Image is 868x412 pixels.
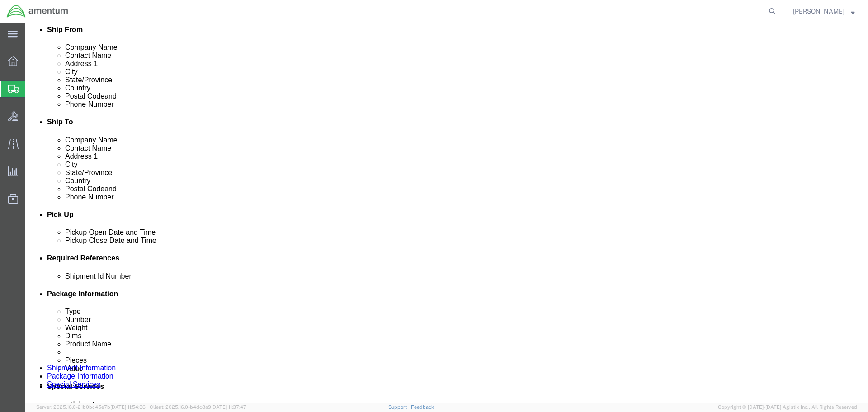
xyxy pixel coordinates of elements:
span: Ernesto Garcia [793,6,844,16]
span: Server: 2025.16.0-21b0bc45e7b [36,404,146,410]
span: Copyright © [DATE]-[DATE] Agistix Inc., All Rights Reserved [718,403,857,411]
span: [DATE] 11:54:36 [110,404,146,410]
button: [PERSON_NAME] [793,6,855,17]
span: Client: 2025.16.0-b4dc8a9 [150,404,246,410]
a: Feedback [411,404,434,410]
span: [DATE] 11:37:47 [211,404,246,410]
img: logo [6,5,69,18]
a: Support [388,404,411,410]
iframe: FS Legacy Container [25,23,868,403]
